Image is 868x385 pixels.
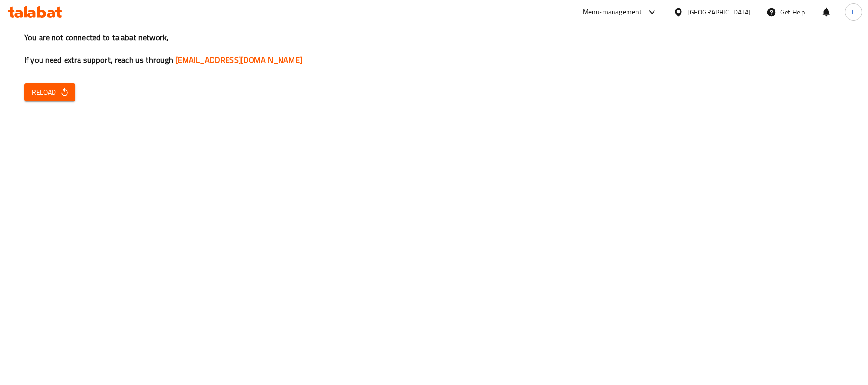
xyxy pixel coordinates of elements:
span: Reload [32,86,67,98]
button: Reload [24,83,75,101]
div: Menu-management [583,6,642,18]
div: [GEOGRAPHIC_DATA] [687,7,751,17]
span: L [852,7,855,17]
h3: You are not connected to talabat network, If you need extra support, reach us through [24,32,844,66]
a: [EMAIL_ADDRESS][DOMAIN_NAME] [175,53,302,67]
